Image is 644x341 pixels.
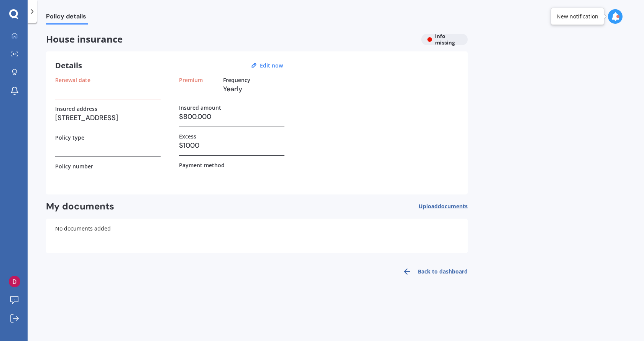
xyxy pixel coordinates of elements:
[557,13,598,20] div: New notification
[258,62,285,69] button: Edit now
[179,77,203,83] label: Premium
[179,133,196,140] label: Excess
[55,77,90,83] label: Renewal date
[9,276,20,287] img: ACg8ocJMOgzS9RteeAbR4CvRM4s8gEvmWMB0tC2f5bECpkf6lVNlEg=s96-c
[55,163,93,170] label: Policy number
[55,105,97,112] label: Insured address
[55,112,161,124] h3: [STREET_ADDRESS]
[398,262,468,281] a: Back to dashboard
[419,203,468,209] span: Upload
[55,61,82,71] h3: Details
[438,203,468,210] span: documents
[419,201,468,213] button: Uploaddocuments
[46,34,415,45] span: House insurance
[179,111,284,122] h3: $800.000
[179,104,221,111] label: Insured amount
[46,201,114,213] h2: My documents
[179,140,284,151] h3: $1000
[46,13,88,23] span: Policy details
[223,83,284,95] h3: Yearly
[179,162,225,168] label: Payment method
[46,219,468,253] div: No documents added
[223,77,250,83] label: Frequency
[55,134,84,141] label: Policy type
[260,62,283,69] u: Edit now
